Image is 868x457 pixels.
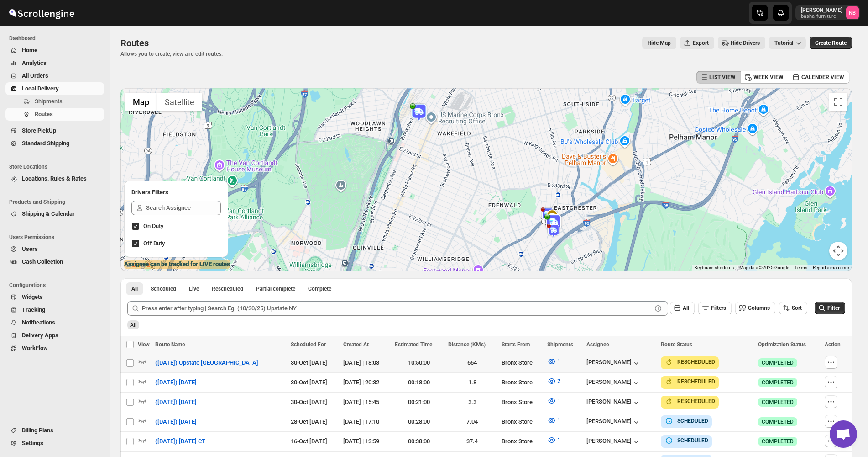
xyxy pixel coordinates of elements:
[155,341,185,348] span: Route Name
[143,240,165,247] span: Off Duty
[557,377,560,384] span: 2
[670,302,695,314] button: All
[789,71,850,84] button: CALENDER VIEW
[762,379,794,386] span: COMPLETED
[586,437,641,446] button: [PERSON_NAME]
[35,98,63,105] span: Shipments
[448,378,496,387] div: 1.8
[22,47,37,53] span: Home
[35,111,53,117] span: Routes
[343,341,369,348] span: Created At
[5,243,104,255] button: Users
[5,69,104,82] button: All Orders
[813,265,849,270] a: Report a map error
[9,163,105,170] span: Store Locations
[739,265,789,270] span: Map data ©2025 Google
[801,14,842,19] p: basha-furniture
[5,172,104,185] button: Locations, Rules & Rates
[846,6,859,19] span: Nael Basha
[22,440,43,446] span: Settings
[22,319,55,326] span: Notifications
[150,375,202,390] button: ([DATE]) [DATE]
[395,378,443,387] div: 00:18:00
[664,377,715,386] button: RESCHEDULED
[815,39,847,47] span: Create Route
[308,285,331,292] span: Complete
[683,305,689,311] span: All
[557,417,560,424] span: 1
[343,358,389,367] div: [DATE] | 18:03
[731,39,760,47] span: Hide Drivers
[502,437,542,446] div: Bronx Store
[9,282,105,289] span: Configurations
[291,359,327,366] span: 30-Oct | [DATE]
[792,305,802,311] span: Sort
[810,37,852,49] button: Create Route
[22,85,59,92] span: Local Delivery
[664,436,708,445] button: SCHEDULED
[586,359,641,368] div: [PERSON_NAME]
[126,282,143,295] button: All routes
[448,417,496,426] div: 7.04
[502,378,542,387] div: Bronx Store
[5,424,104,437] button: Billing Plans
[677,359,715,365] b: RESCHEDULED
[291,379,327,386] span: 30-Oct | [DATE]
[762,438,794,445] span: COMPLETED
[557,436,560,443] span: 1
[22,345,48,351] span: WorkFlow
[709,74,736,81] span: LIST VIEW
[5,57,104,69] button: Analytics
[5,303,104,316] button: Tracking
[22,427,53,434] span: Billing Plans
[22,293,43,300] span: Widgets
[155,417,197,426] span: ([DATE]) [DATE]
[22,127,56,134] span: Store PickUp
[5,108,104,121] button: Routes
[829,93,847,111] button: Toggle fullscreen view
[395,437,443,446] div: 00:38:00
[586,398,641,407] div: [PERSON_NAME]
[123,259,153,271] img: Google
[150,414,202,429] button: ([DATE]) [DATE]
[5,329,104,342] button: Delivery Apps
[801,74,844,81] span: CALENDER VIEW
[5,207,104,220] button: Shipping & Calendar
[124,260,230,269] label: Assignee can be tracked for LIVE routes
[142,301,652,316] input: Press enter after typing | Search Eg. (10/30/25) Upstate NY
[22,210,75,217] span: Shipping & Calendar
[718,37,765,49] button: Hide Drivers
[502,417,542,426] div: Bronx Store
[696,71,741,84] button: LIST VIEW
[762,359,794,367] span: COMPLETED
[542,393,566,408] button: 1
[343,398,389,407] div: [DATE] | 15:45
[677,398,715,404] b: RESCHEDULED
[22,175,87,182] span: Locations, Rules & Rates
[22,245,38,252] span: Users
[151,285,176,292] span: Scheduled
[256,285,295,292] span: Partial complete
[664,416,708,425] button: SCHEDULED
[502,398,542,407] div: Bronx Store
[130,322,136,328] span: All
[748,305,770,311] span: Columns
[291,438,327,445] span: 16-Oct | [DATE]
[5,316,104,329] button: Notifications
[586,378,641,388] div: [PERSON_NAME]
[9,35,105,42] span: Dashboard
[146,201,221,215] input: Search Assignee
[150,356,264,370] button: ([DATE]) Upstate [GEOGRAPHIC_DATA]
[343,378,389,387] div: [DATE] | 20:32
[291,399,327,405] span: 30-Oct | [DATE]
[695,265,734,271] button: Keyboard shortcuts
[22,72,48,79] span: All Orders
[343,417,389,426] div: [DATE] | 17:10
[125,93,157,111] button: Show street map
[343,437,389,446] div: [DATE] | 13:59
[22,258,63,265] span: Cash Collection
[769,37,806,49] button: Tutorial
[735,302,775,314] button: Columns
[189,285,199,292] span: Live
[5,342,104,355] button: WorkFlow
